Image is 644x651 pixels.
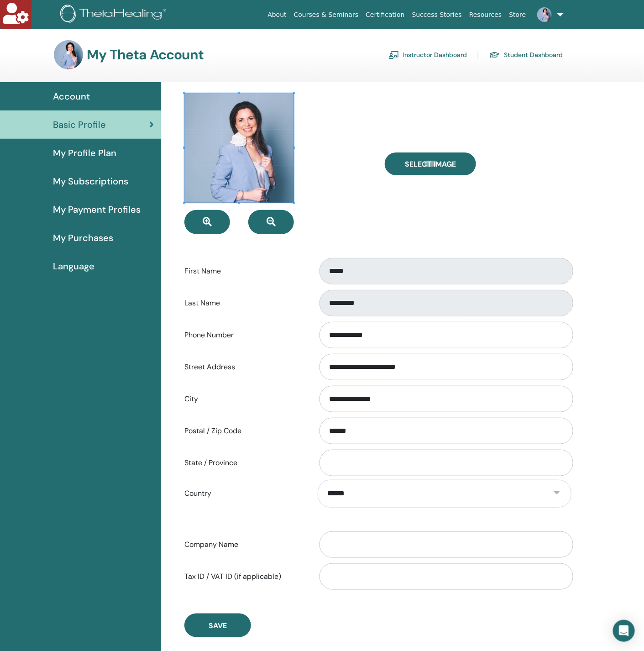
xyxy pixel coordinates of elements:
h3: My Theta Account [87,47,204,63]
a: Certification [362,6,408,23]
label: Country [178,485,311,502]
label: Last Name [178,294,311,312]
span: Language [53,259,94,273]
label: Postal / Zip Code [178,422,311,440]
label: State / Province [178,454,311,472]
span: Account [53,89,90,103]
span: My Subscriptions [53,174,128,188]
a: Courses & Seminars [290,6,362,23]
a: Store [506,6,530,23]
label: Company Name [178,536,311,553]
span: My Payment Profiles [53,203,141,216]
img: logo.png [60,5,169,25]
a: About [264,6,290,23]
input: Select Image [424,161,436,167]
a: Success Stories [408,6,466,23]
span: My Purchases [53,231,113,245]
button: Save [184,614,251,637]
label: City [178,390,311,408]
img: graduation-cap.svg [489,51,500,59]
img: default.jpg [537,7,552,22]
div: Open Intercom Messenger [613,620,635,642]
span: Select Image [405,159,456,169]
span: My Profile Plan [53,146,116,160]
span: Save [209,621,227,630]
img: chalkboard-teacher.svg [388,51,399,59]
label: Tax ID / VAT ID (if applicable) [178,568,311,585]
label: First Name [178,262,311,280]
span: Basic Profile [53,118,106,131]
a: Student Dashboard [489,47,563,62]
img: default.jpg [54,40,83,69]
a: Resources [466,6,506,23]
label: Street Address [178,358,311,376]
label: Phone Number [178,326,311,344]
a: Instructor Dashboard [388,47,467,62]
